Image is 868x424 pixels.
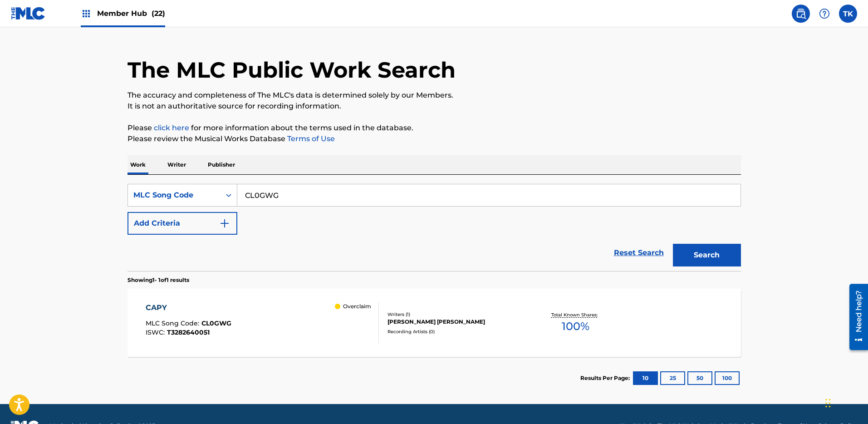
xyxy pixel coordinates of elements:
[551,311,600,318] p: Total Known Shares:
[343,302,371,311] p: Overclaim
[133,190,215,201] div: MLC Song Code
[715,371,740,385] button: 100
[128,212,237,235] button: Add Criteria
[152,9,165,18] span: (22)
[673,244,741,266] button: Search
[128,155,148,174] p: Work
[165,155,189,174] p: Writer
[146,328,167,336] span: ISWC :
[81,8,92,19] img: Top Rightsholders
[609,243,668,263] a: Reset Search
[825,389,831,417] div: Drag
[219,218,230,229] img: 9d2ae6d4665cec9f34b9.svg
[201,319,231,327] span: CL0GWG
[128,90,741,101] p: The accuracy and completeness of The MLC's data is determined solely by our Members.
[154,123,189,132] a: click here
[128,101,741,112] p: It is not an authoritative source for recording information.
[387,311,525,318] div: Writers ( 1 )
[285,134,335,143] a: Terms of Use
[205,155,238,174] p: Publisher
[562,318,589,335] span: 100 %
[97,8,165,19] span: Member Hub
[387,318,525,326] div: [PERSON_NAME] [PERSON_NAME]
[128,276,189,284] p: Showing 1 - 1 of 1 results
[128,123,741,133] p: Please for more information about the terms used in the database.
[839,5,857,23] div: User Menu
[687,371,712,385] button: 50
[819,8,830,19] img: help
[633,371,658,385] button: 10
[167,328,210,336] span: T3282640051
[823,380,868,424] iframe: Chat Widget
[146,319,201,327] span: MLC Song Code :
[128,289,741,357] a: CAPYMLC Song Code:CL0GWGISWC:T3282640051 OverclaimWriters (1)[PERSON_NAME] [PERSON_NAME]Recording...
[128,133,741,144] p: Please review the Musical Works Database
[11,7,46,20] img: MLC Logo
[387,328,525,335] div: Recording Artists ( 0 )
[128,56,456,84] h1: The MLC Public Work Search
[580,374,632,382] p: Results Per Page:
[792,5,810,23] a: Public Search
[146,302,231,313] div: CAPY
[815,5,834,23] div: Help
[843,281,868,354] iframe: Resource Center
[128,184,741,271] form: Search Form
[795,8,806,19] img: search
[660,371,685,385] button: 25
